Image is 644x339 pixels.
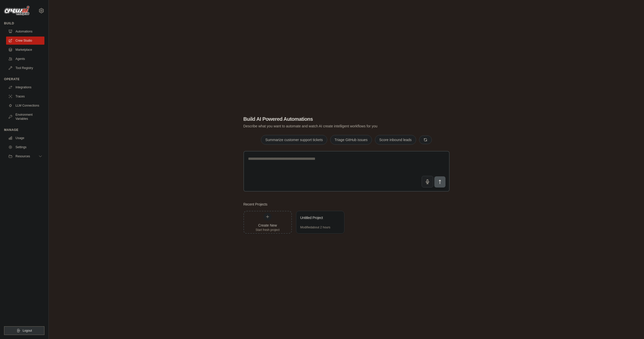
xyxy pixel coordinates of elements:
[6,143,44,151] a: Settings
[6,111,44,123] a: Environment Variables
[256,223,280,228] div: Create New
[4,326,44,335] button: Logout
[375,135,416,145] button: Score inbound leads
[6,83,44,91] a: Integrations
[6,152,44,160] button: Resources
[6,37,44,45] a: Crew Studio
[6,55,44,63] a: Agents
[6,27,44,36] a: Automations
[422,176,433,188] button: Click to speak your automation idea
[300,215,335,220] div: Untitled Project
[4,21,44,25] div: Build
[261,135,327,145] button: Summarize customer support tickets
[6,92,44,100] a: Traces
[330,135,372,145] button: Triage GitHub issues
[6,64,44,72] a: Tool Registry
[15,154,30,158] span: Resources
[243,202,268,207] h3: Recent Projects
[419,135,432,144] button: Get new suggestions
[4,128,44,132] div: Manage
[243,124,414,129] p: Describe what you want to automate and watch AI create intelligent workflows for you
[4,77,44,81] div: Operate
[23,329,32,333] span: Logout
[6,101,44,110] a: LLM Connections
[256,228,280,232] div: Start fresh project
[6,46,44,54] a: Marketplace
[6,134,44,142] a: Usage
[4,6,29,15] img: Logo
[243,115,414,123] h1: Build AI Powered Automations
[300,225,331,229] div: Modified about 2 hours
